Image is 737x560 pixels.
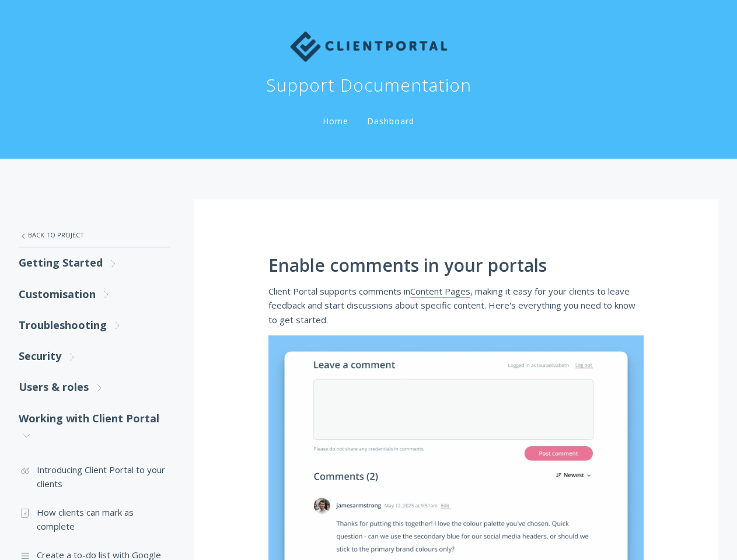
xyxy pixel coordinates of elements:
[410,285,470,297] a: Content Pages
[268,256,644,275] h1: Enable comments in your portals
[19,310,170,341] a: Troubleshooting
[268,284,644,327] p: Client Portal supports comments in , making it easy for your clients to leave feedback and start ...
[19,279,170,310] a: Customisation
[19,456,170,498] a: Introducing Client Portal to your clients
[19,372,170,402] a: Users & roles
[365,116,417,127] a: Dashboard
[266,73,471,97] h1: Support Documentation
[19,223,170,247] a: Back to Project
[19,403,170,452] a: Working with Client Portal
[19,341,170,372] a: Security
[19,498,170,541] a: How clients can mark as complete
[19,247,170,278] a: Getting Started
[320,116,351,127] a: Home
